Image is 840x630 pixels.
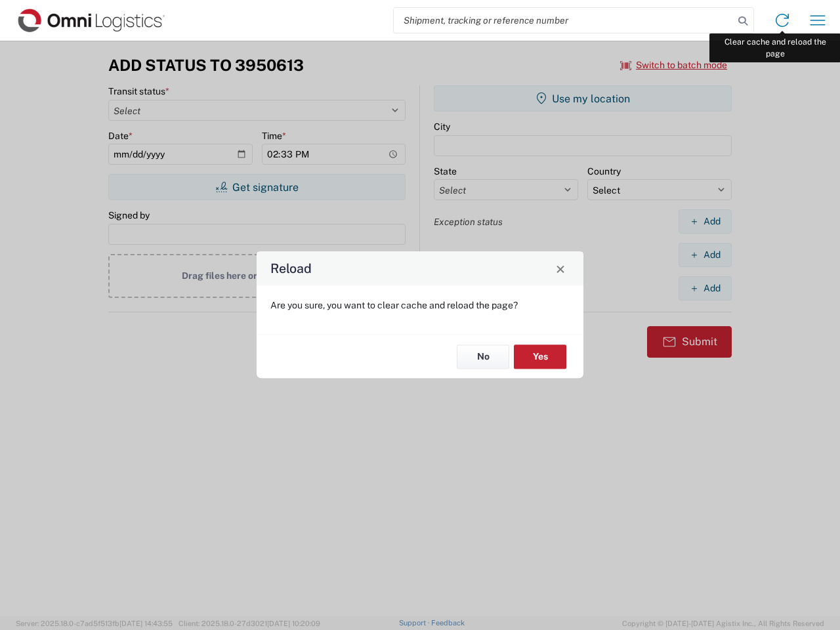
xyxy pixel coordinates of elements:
button: Close [551,259,570,278]
p: Are you sure, you want to clear cache and reload the page? [270,299,570,311]
button: No [457,345,509,369]
h4: Reload [270,259,312,278]
input: Shipment, tracking or reference number [394,8,734,33]
button: Yes [514,345,566,369]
